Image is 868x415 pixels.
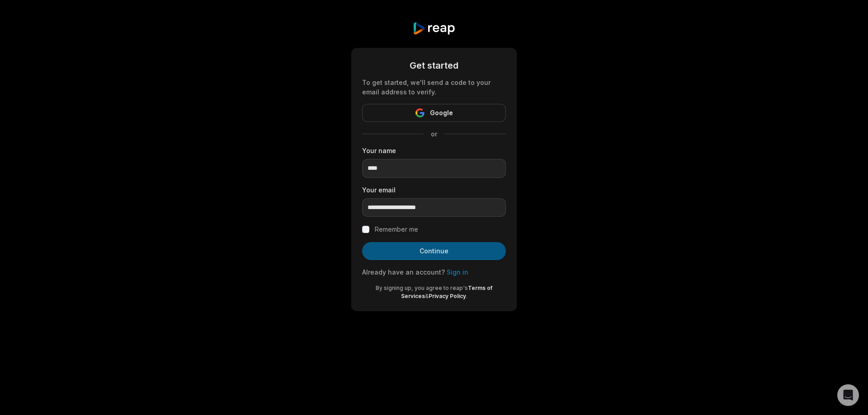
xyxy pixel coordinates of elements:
div: Open Intercom Messenger [837,384,859,406]
a: Sign in [447,268,468,276]
img: reap [412,22,455,35]
label: Remember me [375,224,418,235]
span: Already have an account? [362,268,445,276]
button: Continue [362,242,506,260]
span: By signing up, you agree to reap's [376,284,468,291]
span: . [466,293,467,299]
div: To get started, we'll send a code to your email address to verify. [362,78,506,97]
span: Google [430,107,453,118]
label: Your name [362,146,506,155]
span: or [424,129,444,139]
span: & [425,293,429,299]
label: Your email [362,185,506,195]
button: Google [362,104,506,122]
a: Privacy Policy [429,293,466,299]
div: Get started [362,59,506,72]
